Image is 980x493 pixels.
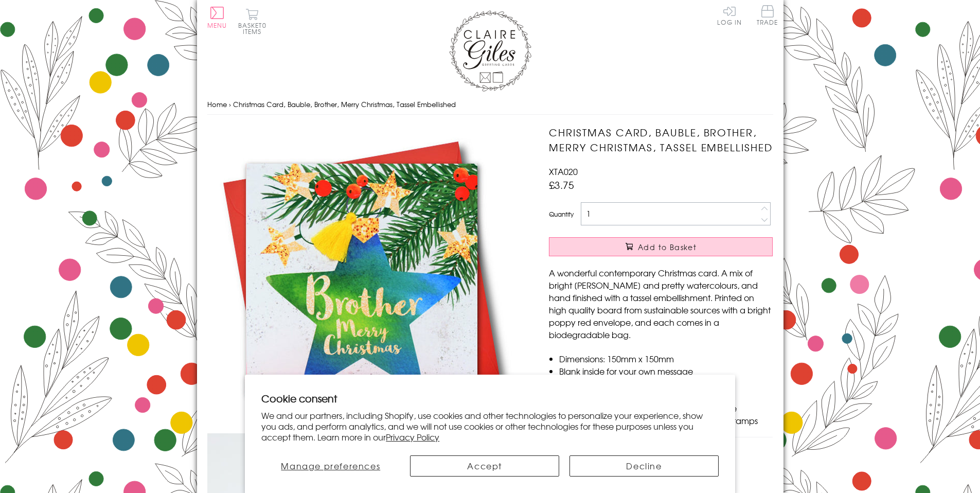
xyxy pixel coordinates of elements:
label: Quantity [549,209,574,219]
p: We and our partners, including Shopify, use cookies and other technologies to personalize your ex... [261,410,719,442]
span: › [229,99,231,109]
a: Trade [757,5,778,27]
li: Dimensions: 150mm x 150mm [559,353,773,365]
img: Christmas Card, Bauble, Brother, Merry Christmas, Tassel Embellished [207,125,516,433]
a: Home [207,99,227,109]
span: Add to Basket [638,242,697,252]
span: Menu [207,21,227,30]
span: XTA020 [549,165,578,178]
button: Add to Basket [549,237,773,256]
span: 0 items [243,21,266,36]
h1: Christmas Card, Bauble, Brother, Merry Christmas, Tassel Embellished [549,125,773,155]
p: A wonderful contemporary Christmas card. A mix of bright [PERSON_NAME] and pretty watercolours, a... [549,267,773,341]
a: Privacy Policy [386,431,439,443]
span: Christmas Card, Bauble, Brother, Merry Christmas, Tassel Embellished [233,99,456,109]
nav: breadcrumbs [207,94,773,115]
button: Manage preferences [261,455,400,477]
span: Trade [757,5,778,25]
li: Blank inside for your own message [559,365,773,377]
h2: Cookie consent [261,391,719,406]
button: Basket0 items [238,8,266,34]
span: Manage preferences [281,460,380,472]
a: Log In [717,5,742,25]
button: Menu [207,7,227,28]
button: Accept [410,455,559,477]
span: £3.75 [549,178,574,192]
button: Decline [569,455,719,477]
img: Claire Giles Greetings Cards [449,10,531,92]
